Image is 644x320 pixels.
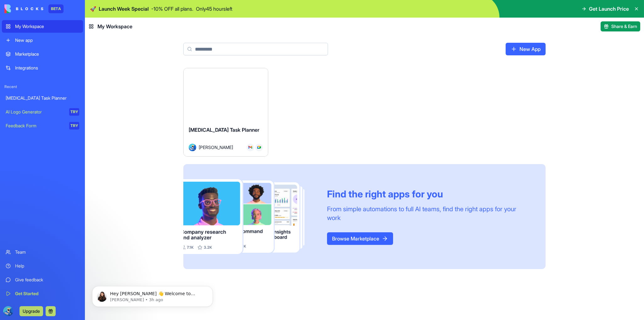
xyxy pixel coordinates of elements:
[2,273,83,286] a: Give feedback
[2,106,83,118] a: AI Logo GeneratorTRY
[196,5,232,13] p: Only 45 hours left
[506,43,546,55] a: New App
[189,144,196,151] img: Avatar
[257,146,261,149] img: Google_Meet_icon__2020_hdoyvy.svg
[19,306,43,316] button: Upgrade
[2,84,83,89] span: Recent
[2,62,83,74] a: Integrations
[199,144,233,151] span: [PERSON_NAME]
[2,246,83,258] a: Team
[2,48,83,60] a: Marketplace
[99,5,149,13] span: Launch Week Special
[189,127,259,133] span: [MEDICAL_DATA] Task Planner
[15,290,79,297] div: Get Started
[327,188,530,200] div: Find the right apps for you
[15,263,79,269] div: Help
[2,287,83,300] a: Get Started
[4,4,43,13] img: logo
[6,123,65,129] div: Feedback Form
[69,122,79,130] div: TRY
[2,119,83,132] a: Feedback FormTRY
[90,5,96,13] span: 🚀
[15,277,79,283] div: Give feedback
[151,5,193,13] p: - 10 % OFF all plans.
[601,21,640,31] button: Share & Earn
[2,260,83,272] a: Help
[183,179,317,254] img: Frame_181_egmpey.png
[19,308,43,314] a: Upgrade
[15,37,79,43] div: New app
[248,146,252,149] img: Gmail_trouth.svg
[15,249,79,255] div: Team
[6,95,79,101] div: [MEDICAL_DATA] Task Planner
[4,4,64,13] a: BETA
[15,65,79,71] div: Integrations
[6,109,65,115] div: AI Logo Generator
[15,23,79,30] div: My Workspace
[90,273,215,317] iframe: Intercom notifications message
[69,108,79,116] div: TRY
[2,20,83,33] a: My Workspace
[2,34,83,47] a: New app
[97,23,132,30] span: My Workspace
[48,4,64,13] div: BETA
[15,51,79,57] div: Marketplace
[327,205,530,222] div: From simple automations to full AI teams, find the right apps for your work
[183,68,268,157] a: [MEDICAL_DATA] Task PlannerAvatar[PERSON_NAME]
[327,232,393,245] a: Browse Marketplace
[589,5,629,13] span: Get Launch Price
[3,306,13,316] img: ACg8ocJIP23gPHeTIVguJNYH1r6EZOh-RLQwrBzQjuhP7VnHGc7Fi6i5=s96-c
[611,23,637,30] span: Share & Earn
[2,92,83,104] a: [MEDICAL_DATA] Task Planner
